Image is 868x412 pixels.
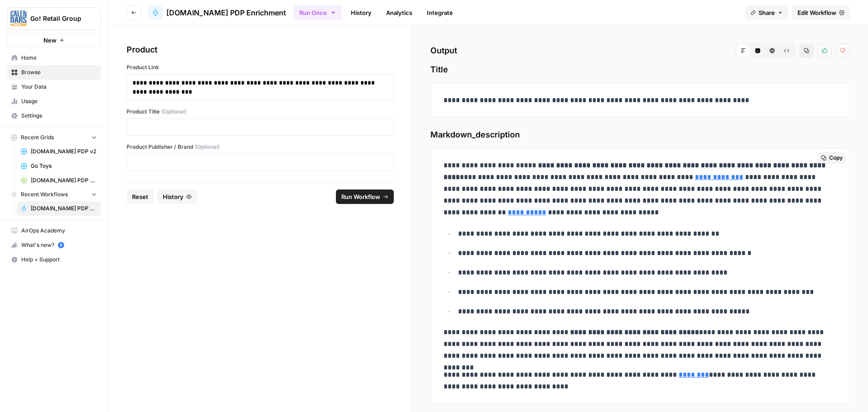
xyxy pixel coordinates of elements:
a: [DOMAIN_NAME] PDP Enrichment [148,5,286,20]
span: Edit Workflow [797,8,836,17]
span: New [43,36,57,45]
a: AirOps Academy [7,223,101,238]
span: Your Data [21,83,97,91]
span: Recent Workflows [21,190,68,199]
button: Recent Grids [7,131,101,144]
button: Run Workflow [336,189,394,204]
label: Product Publisher / Brand [127,143,394,151]
button: Copy [817,152,846,164]
img: Go! Retail Group Logo [10,10,27,27]
span: Browse [21,68,97,76]
span: Usage [21,97,97,105]
h2: Output [430,43,850,58]
a: 5 [58,242,64,248]
span: [DOMAIN_NAME] PDP Enrichment [31,204,97,213]
button: Help + Support [7,252,101,267]
span: [DOMAIN_NAME] PDP Enrichment Grid [31,176,97,185]
span: Share [759,8,775,17]
div: What's new? [8,238,100,252]
span: Home [21,54,97,62]
span: Copy [829,154,843,162]
span: Title [430,63,850,76]
span: Settings [21,112,97,120]
a: Integrate [421,5,458,20]
a: Edit Workflow [792,5,850,20]
span: Go Toys [31,162,97,170]
span: (Optional) [195,143,220,151]
button: Recent Workflows [7,188,101,201]
div: Product [127,43,394,56]
span: Help + Support [21,256,97,264]
span: [DOMAIN_NAME] PDP v2 [31,147,97,156]
button: Share [745,5,788,20]
a: Browse [7,65,101,80]
a: Usage [7,94,101,109]
text: 5 [60,243,62,247]
a: [DOMAIN_NAME] PDP Enrichment Grid [17,173,101,188]
button: Reset [127,189,154,204]
span: Markdown_description [430,128,850,141]
a: Your Data [7,80,101,94]
span: Run Workflow [341,192,380,201]
a: Settings [7,109,101,123]
button: New [7,33,101,47]
span: (Optional) [161,108,186,116]
button: What's new? 5 [7,238,101,252]
span: AirOps Academy [21,227,97,235]
button: History [157,189,197,204]
a: Analytics [381,5,418,20]
span: Reset [132,192,148,201]
span: Recent Grids [21,133,54,142]
label: Product Title [127,108,394,116]
a: Go Toys [17,159,101,173]
a: [DOMAIN_NAME] PDP v2 [17,144,101,159]
label: Product Link [127,63,394,71]
a: History [345,5,377,20]
a: Home [7,51,101,65]
button: Run Once [293,5,342,20]
span: [DOMAIN_NAME] PDP Enrichment [166,7,286,18]
span: Go! Retail Group [30,14,85,23]
a: [DOMAIN_NAME] PDP Enrichment [17,201,101,216]
button: Workspace: Go! Retail Group [7,7,101,30]
span: History [163,192,184,201]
